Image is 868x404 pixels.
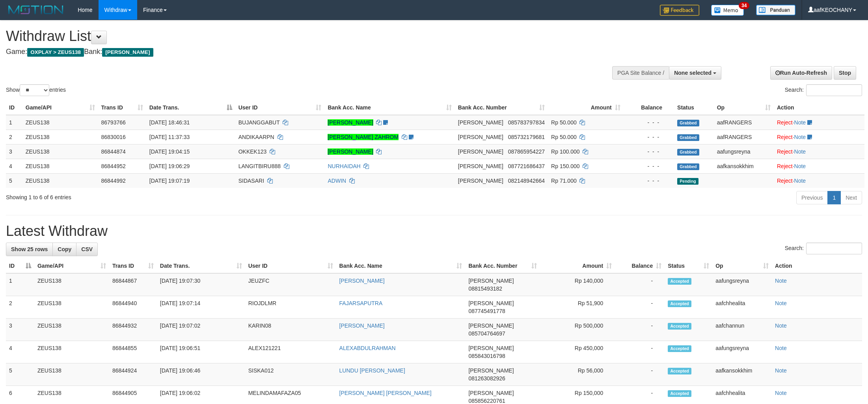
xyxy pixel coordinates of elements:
[455,100,548,115] th: Bank Acc. Number: activate to sort column ascending
[508,148,545,155] span: Copy 087865954227 to clipboard
[34,319,109,341] td: ZEUS138
[827,191,841,204] a: 1
[540,296,615,319] td: Rp 51,900
[540,363,615,386] td: Rp 56,000
[235,100,325,115] th: User ID: activate to sort column ascending
[157,341,245,363] td: [DATE] 19:06:51
[58,246,71,252] span: Copy
[109,363,157,386] td: 86844924
[101,148,126,155] span: 86844874
[674,100,714,115] th: Status
[34,363,109,386] td: ZEUS138
[551,148,579,155] span: Rp 100.000
[774,144,864,159] td: ·
[468,345,514,351] span: [PERSON_NAME]
[52,243,76,256] a: Copy
[677,149,699,156] span: Grabbed
[328,134,399,140] a: [PERSON_NAME] ZAHROM
[714,100,774,115] th: Op: activate to sort column ascending
[6,341,34,363] td: 4
[6,115,22,130] td: 1
[712,363,772,386] td: aafkansokkhim
[615,341,665,363] td: -
[6,100,22,115] th: ID
[615,259,665,273] th: Balance: activate to sort column ascending
[468,390,514,396] span: [PERSON_NAME]
[669,66,721,80] button: None selected
[785,84,862,96] label: Search:
[458,119,503,126] span: [PERSON_NAME]
[22,144,98,159] td: ZEUS138
[238,134,274,140] span: ANDIKAARPN
[6,173,22,188] td: 5
[777,148,793,155] a: Reject
[328,163,360,169] a: NURHAIDAH
[6,28,571,44] h1: Withdraw List
[714,159,774,173] td: aafkansokkhim
[328,148,373,155] a: [PERSON_NAME]
[774,159,864,173] td: ·
[668,323,691,330] span: Accepted
[22,130,98,144] td: ZEUS138
[794,134,806,140] a: Note
[775,367,787,374] a: Note
[551,163,579,169] span: Rp 150.000
[756,5,795,15] img: panduan.png
[22,173,98,188] td: ZEUS138
[627,162,671,170] div: - - -
[20,84,49,96] select: Showentries
[668,345,691,352] span: Accepted
[157,319,245,341] td: [DATE] 19:07:02
[468,285,502,292] span: Copy 08815493182 to clipboard
[540,259,615,273] th: Amount: activate to sort column ascending
[794,119,806,126] a: Note
[777,119,793,126] a: Reject
[627,119,671,126] div: - - -
[777,163,793,169] a: Reject
[668,368,691,374] span: Accepted
[777,134,793,140] a: Reject
[774,100,864,115] th: Action
[712,273,772,296] td: aafungsreyna
[468,322,514,329] span: [PERSON_NAME]
[775,300,787,306] a: Note
[109,259,157,273] th: Trans ID: activate to sort column ascending
[770,66,832,80] a: Run Auto-Refresh
[245,319,336,341] td: KARIN08
[98,100,146,115] th: Trans ID: activate to sort column ascending
[668,300,691,307] span: Accepted
[774,173,864,188] td: ·
[458,134,503,140] span: [PERSON_NAME]
[508,119,545,126] span: Copy 085783797834 to clipboard
[339,390,432,396] a: [PERSON_NAME] [PERSON_NAME]
[109,341,157,363] td: 86844855
[6,130,22,144] td: 2
[468,398,505,404] span: Copy 085856220761 to clipboard
[245,273,336,296] td: JEUZFC
[774,130,864,144] td: ·
[6,159,22,173] td: 4
[149,148,190,155] span: [DATE] 19:04:15
[508,178,545,184] span: Copy 082148942664 to clipboard
[109,273,157,296] td: 86844867
[712,259,772,273] th: Op: activate to sort column ascending
[612,66,669,80] div: PGA Site Balance /
[794,163,806,169] a: Note
[775,278,787,284] a: Note
[6,273,34,296] td: 1
[34,341,109,363] td: ZEUS138
[6,4,66,16] img: MOTION_logo.png
[468,300,514,306] span: [PERSON_NAME]
[245,341,336,363] td: ALEX121221
[109,296,157,319] td: 86844940
[468,375,505,382] span: Copy 081263082926 to clipboard
[324,100,454,115] th: Bank Acc. Name: activate to sort column ascending
[6,223,862,239] h1: Latest Withdraw
[101,119,126,126] span: 86793766
[540,319,615,341] td: Rp 500,000
[840,191,862,204] a: Next
[775,390,787,396] a: Note
[34,259,109,273] th: Game/API: activate to sort column ascending
[238,148,267,155] span: OKKEK123
[6,296,34,319] td: 2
